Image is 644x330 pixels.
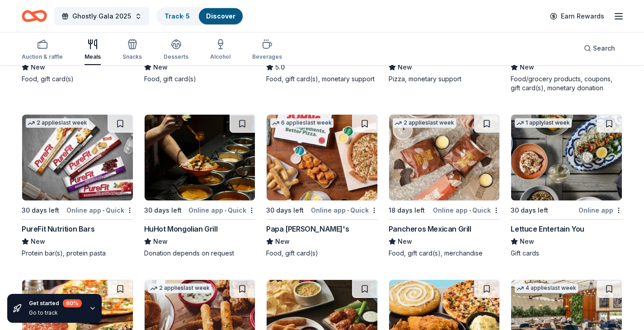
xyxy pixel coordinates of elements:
div: 2 applies last week [26,118,89,128]
button: Auction & raffle [22,35,63,65]
img: Image for HuHot Mongolian Grill [145,115,255,200]
div: PureFit Nutrition Bars [22,223,94,234]
div: Gift cards [511,249,622,258]
a: Image for Pancheros Mexican Grill2 applieslast week18 days leftOnline app•QuickPancheros Mexican ... [389,114,500,258]
div: 4 applies last week [515,284,578,293]
div: Snacks [122,53,142,60]
div: 6 applies last week [270,118,334,128]
button: Beverages [252,35,282,65]
img: Image for Pancheros Mexican Grill [389,115,500,200]
div: Lettuce Entertain You [511,223,584,234]
div: Go to track [29,309,82,316]
div: Pancheros Mexican Grill [389,223,471,234]
div: Food, gift card(s) [144,74,256,84]
span: New [520,62,534,73]
a: Earn Rewards [545,8,610,24]
div: 18 days left [389,205,425,216]
img: Image for PureFit Nutrition Bars [22,115,133,200]
button: Snacks [122,35,142,65]
div: Auction & raffle [22,53,63,60]
a: Image for Papa John's6 applieslast week30 days leftOnline app•QuickPapa [PERSON_NAME]'sNewFood, g... [266,114,378,258]
a: Image for Lettuce Entertain You1 applylast week30 days leftOnline appLettuce Entertain YouNewGift... [511,114,622,258]
div: Papa [PERSON_NAME]'s [266,223,349,234]
span: New [398,62,412,73]
div: Food, gift card(s) [22,74,133,84]
div: 30 days left [144,205,182,216]
span: New [275,236,290,247]
div: Online app Quick [188,205,255,216]
a: Image for PureFit Nutrition Bars2 applieslast week30 days leftOnline app•QuickPureFit Nutrition B... [22,114,133,258]
span: • [225,207,226,214]
div: Online app Quick [66,205,133,216]
div: 30 days left [266,205,304,216]
div: 60 % [63,299,82,307]
div: Alcohol [210,53,230,60]
span: • [469,207,471,214]
span: 5.0 [275,62,285,73]
div: HuHot Mongolian Grill [144,223,218,234]
span: New [520,236,534,247]
span: New [153,62,168,73]
span: New [31,236,45,247]
a: Discover [206,12,235,20]
a: Image for HuHot Mongolian Grill30 days leftOnline app•QuickHuHot Mongolian GrillNewDonation depen... [144,114,256,258]
div: 1 apply last week [515,118,572,128]
div: Donation depends on request [144,249,256,258]
span: Search [593,43,615,54]
button: Desserts [164,35,188,65]
div: Meals [85,53,101,60]
button: Ghostly Gala 2025 [54,7,149,25]
span: • [347,207,349,214]
span: Ghostly Gala 2025 [72,11,131,22]
span: New [31,62,45,73]
a: Track· 5 [165,12,190,20]
div: Food, gift card(s), monetary support [266,74,378,84]
div: Food, gift card(s) [266,249,378,258]
div: Beverages [252,53,282,60]
div: Get started [29,299,82,307]
span: • [103,207,104,214]
button: Search [577,39,622,57]
div: Online app [578,205,622,216]
div: Food, gift card(s), merchandise [389,249,500,258]
span: New [153,236,168,247]
div: Pizza, monetary support [389,74,500,84]
div: 30 days left [22,205,59,216]
div: Food/grocery products, coupons, gift card(s), monetary donation [511,74,622,93]
div: Protein bar(s), protein pasta [22,249,133,258]
div: Desserts [164,53,188,60]
div: 2 applies last week [393,118,456,128]
img: Image for Papa John's [267,115,377,200]
div: Online app Quick [311,205,378,216]
span: New [398,236,412,247]
button: Alcohol [210,35,230,65]
div: 2 applies last week [148,284,212,293]
div: Online app Quick [433,205,500,216]
img: Image for Lettuce Entertain You [511,115,622,200]
button: Track· 5Discover [156,7,244,25]
div: 30 days left [511,205,548,216]
a: Home [22,5,47,27]
button: Meals [85,35,101,65]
